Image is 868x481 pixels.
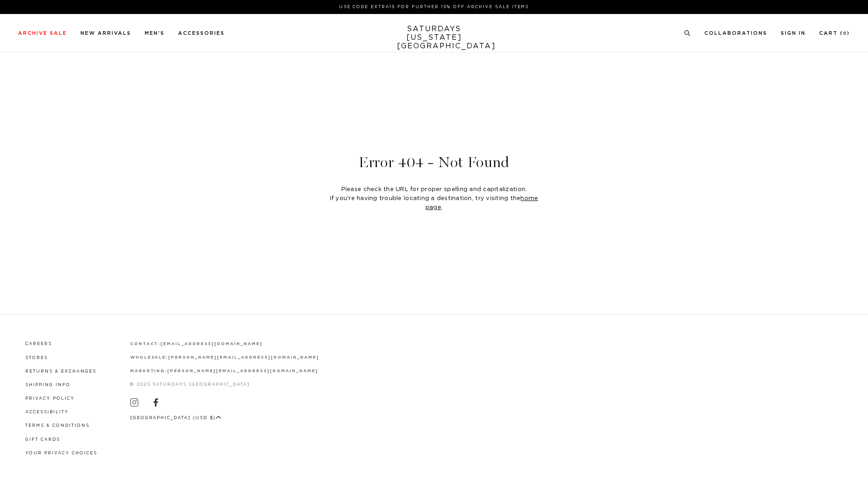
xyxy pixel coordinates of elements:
[25,369,96,374] a: Returns & Exchanges
[25,356,48,360] a: Stores
[704,31,767,36] a: Collaborations
[25,410,69,414] a: Accessibility
[168,355,319,360] a: [PERSON_NAME][EMAIL_ADDRESS][DOMAIN_NAME]
[425,196,538,210] a: home page
[130,369,168,373] strong: marketing:
[178,31,225,36] a: Accessories
[160,342,262,346] a: [EMAIL_ADDRESS][DOMAIN_NAME]
[781,31,806,36] a: Sign In
[397,25,472,51] a: SATURDAYS[US_STATE][GEOGRAPHIC_DATA]
[25,424,90,428] a: Terms & Conditions
[130,355,169,360] strong: wholesale:
[25,451,97,455] a: Your privacy choices
[167,369,318,373] a: [PERSON_NAME][EMAIL_ADDRESS][DOMAIN_NAME]
[130,415,222,421] button: [GEOGRAPHIC_DATA] (USD $)
[22,4,846,10] p: Use Code EXTRA15 for Further 15% Off Archive Sale Items
[322,185,546,212] div: Please check the URL for proper spelling and capitalization. If you're having trouble locating a ...
[25,383,71,387] a: Shipping Info
[80,31,131,36] a: New Arrivals
[127,155,741,170] header: Error 404 - Not Found
[130,342,161,346] strong: contact:
[18,31,67,36] a: Archive Sale
[819,31,850,36] a: Cart (0)
[145,31,165,36] a: Men's
[130,381,319,388] p: © 2025 Saturdays [GEOGRAPHIC_DATA]
[25,397,75,401] a: Privacy Policy
[25,438,60,442] a: Gift Cards
[25,342,52,346] a: Careers
[843,32,847,36] small: 0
